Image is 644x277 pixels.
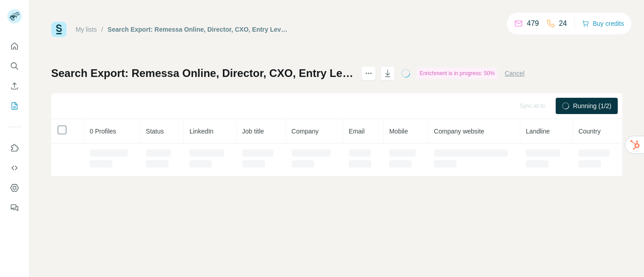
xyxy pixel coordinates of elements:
button: Cancel [505,69,524,78]
button: Search [7,58,22,74]
span: Company website [434,128,484,135]
span: Status [146,128,164,135]
span: Company [292,128,319,135]
button: Quick start [7,38,22,54]
button: Feedback [7,200,22,216]
div: Search Export: Remessa Online, Director, CXO, Entry Level Manager, Strategic - [DATE] 13:40 [108,25,288,34]
span: Mobile [389,128,408,135]
span: Country [578,128,601,135]
button: actions [361,66,376,81]
button: Dashboard [7,180,22,196]
span: 0 Profiles [90,128,116,135]
button: Enrich CSV [7,78,22,94]
span: Email [349,128,365,135]
div: Enrichment is in progress: 50% [417,68,497,79]
img: Surfe Logo [51,22,67,37]
h1: Search Export: Remessa Online, Director, CXO, Entry Level Manager, Strategic - [DATE] 13:40 [51,66,353,81]
button: Use Surfe on LinkedIn [7,140,22,156]
p: 479 [527,18,539,29]
span: LinkedIn [189,128,213,135]
button: Buy credits [582,17,624,30]
span: Job title [242,128,264,135]
span: Running (1/2) [573,101,611,110]
button: My lists [7,98,22,114]
a: My lists [76,26,97,33]
p: 24 [559,18,567,29]
span: Landline [526,128,550,135]
button: Use Surfe API [7,160,22,176]
li: / [101,25,103,34]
